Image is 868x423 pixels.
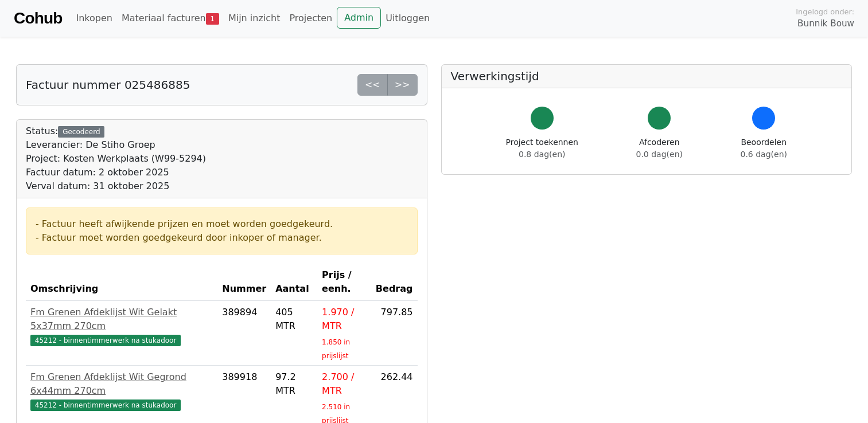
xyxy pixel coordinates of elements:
[30,305,213,333] div: Fm Grenen Afdeklijst Wit Gelakt 5x37mm 270cm
[285,7,337,30] a: Projecten
[30,305,213,347] a: Fm Grenen Afdeklijst Wit Gelakt 5x37mm 270cm45212 - binnentimmerwerk na stukadoor
[741,150,787,159] span: 0.6 dag(en)
[636,150,683,159] span: 0.0 dag(en)
[30,370,213,398] div: Fm Grenen Afdeklijst Wit Gegrond 6x44mm 270cm
[36,231,408,245] div: - Factuur moet worden goedgekeurd door inkoper of manager.
[36,217,408,231] div: - Factuur heeft afwijkende prijzen en moet worden goedgekeurd.
[370,264,417,301] th: Bedrag
[271,264,317,301] th: Aantal
[26,166,206,179] div: Factuur datum: 2 oktober 2025
[217,301,271,366] td: 389894
[337,7,381,29] a: Admin
[206,13,219,25] span: 1
[275,305,313,333] div: 405 MTR
[224,7,285,30] a: Mijn inzicht
[322,338,350,360] sub: 1.850 in prijslijst
[14,5,62,32] a: Cohub
[322,370,365,398] div: 2.700 / MTR
[741,136,787,160] div: Beoordelen
[797,17,854,30] span: Bunnik Bouw
[451,69,843,83] h5: Verwerkingstijd
[26,124,206,193] div: Status:
[71,7,116,30] a: Inkopen
[30,399,181,411] span: 45212 - binnentimmerwerk na stukadoor
[636,136,683,160] div: Afcoderen
[30,335,181,346] span: 45212 - binnentimmerwerk na stukadoor
[519,150,565,159] span: 0.8 dag(en)
[317,264,370,301] th: Prijs / eenh.
[26,78,190,92] h5: Factuur nummer 025486885
[506,136,578,160] div: Project toekennen
[217,264,271,301] th: Nummer
[26,179,206,193] div: Verval datum: 31 oktober 2025
[26,264,217,301] th: Omschrijving
[30,370,213,412] a: Fm Grenen Afdeklijst Wit Gegrond 6x44mm 270cm45212 - binnentimmerwerk na stukadoor
[322,305,365,333] div: 1.970 / MTR
[117,7,224,30] a: Materiaal facturen1
[381,7,434,30] a: Uitloggen
[26,138,206,152] div: Leverancier: De Stiho Groep
[58,126,104,138] div: Gecodeerd
[370,301,417,366] td: 797.85
[275,370,313,398] div: 97.2 MTR
[796,6,854,17] span: Ingelogd onder:
[26,152,206,166] div: Project: Kosten Werkplaats (W99-5294)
